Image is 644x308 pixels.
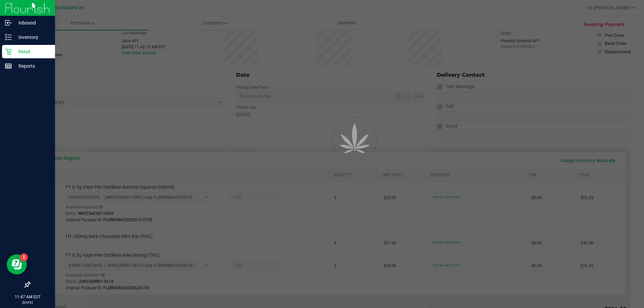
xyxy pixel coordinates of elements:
[12,19,52,27] p: Inbound
[5,48,12,55] inline-svg: Retail
[3,300,52,305] p: [DATE]
[3,294,52,300] p: 11:47 AM EDT
[12,62,52,70] p: Reports
[5,63,12,69] inline-svg: Reports
[5,19,12,26] inline-svg: Inbound
[5,34,12,41] inline-svg: Inventory
[20,253,28,261] iframe: Resource center unread badge
[7,254,27,274] iframe: Resource center
[12,33,52,41] p: Inventory
[12,48,52,56] p: Retail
